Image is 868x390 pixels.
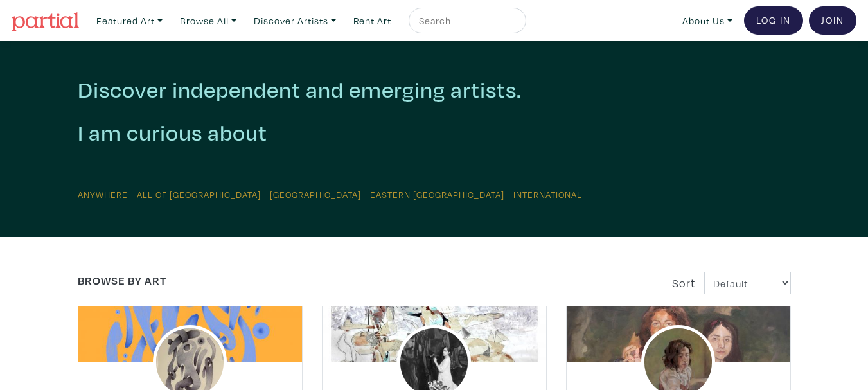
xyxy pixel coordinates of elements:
h2: I am curious about [78,119,267,147]
input: Search [418,13,514,29]
a: Browse All [174,8,242,34]
span: Sort [672,276,695,290]
a: About Us [677,8,738,34]
a: [GEOGRAPHIC_DATA] [270,188,361,200]
a: Browse by Art [78,273,166,288]
a: Rent Art [348,8,397,34]
a: International [513,188,582,200]
a: Discover Artists [248,8,342,34]
a: Anywhere [78,188,128,200]
a: All of [GEOGRAPHIC_DATA] [137,188,261,200]
h2: Discover independent and emerging artists. [78,76,791,103]
a: Featured Art [91,8,168,34]
a: Join [809,6,856,35]
a: Log In [744,6,803,35]
a: Eastern [GEOGRAPHIC_DATA] [370,188,504,200]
